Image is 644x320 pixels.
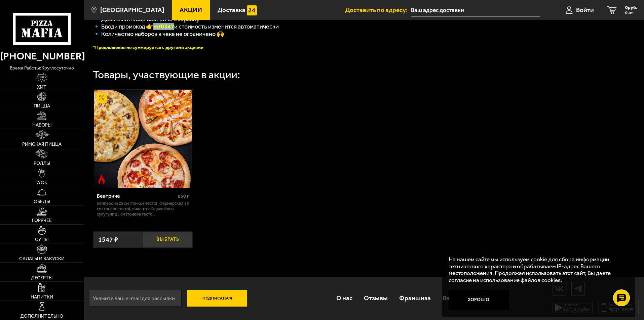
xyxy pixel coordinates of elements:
div: Товары, участвующие в акции: [93,70,240,80]
img: Беатриче [94,90,192,188]
span: Хит [37,85,46,90]
span: Супы [35,237,48,242]
a: О нас [330,287,358,309]
span: Обеды [34,199,50,204]
span: Роллы [34,161,50,166]
a: Отзывы [358,287,393,309]
font: *Предложение не суммируется с другими акциями [93,45,203,50]
span: Доставить по адресу: [345,7,411,13]
img: Акционный [97,93,107,103]
span: Войти [576,7,594,13]
a: Вакансии [437,287,476,309]
p: Пепперони 25 см (тонкое тесто), Фермерская 25 см (тонкое тесто), Пикантный цыплёнок сулугуни 25 с... [97,201,189,217]
span: 850 г [178,193,189,199]
span: Горячее [32,218,52,223]
span: 1547 ₽ [98,235,118,243]
span: Наборы [32,123,51,128]
span: Пицца [34,104,50,108]
span: Напитки [31,295,53,300]
p: На нашем сайте мы используем cookie для сбора информации технического характера и обрабатываем IP... [449,256,624,284]
input: Укажите ваш e-mail для рассылки [89,290,182,307]
span: 0 шт. [625,11,637,15]
span: 🔹 Вводи промокод 👉 и стоимость изменится автоматически [93,23,279,30]
b: mf0347 [153,23,174,30]
span: Доставка [218,7,245,13]
span: Римская пицца [22,142,62,147]
span: 0 руб. [625,5,637,10]
a: АкционныйОстрое блюдоБеатриче [93,90,193,188]
div: Беатриче [97,193,177,199]
img: Острое блюдо [97,174,107,184]
button: Выбрать [143,231,193,248]
a: Франшиза [393,287,437,309]
span: [GEOGRAPHIC_DATA] [100,7,164,13]
span: Салаты и закуски [19,257,65,261]
button: Хорошо [449,290,509,310]
button: Подписаться [187,290,248,307]
img: 15daf4d41897b9f0e9f617042186c801.svg [247,5,257,15]
span: 🔹 Количество наборов в чеке не ограничено 🙌 [93,30,224,38]
span: Акции [180,7,202,13]
span: Десерты [31,276,52,280]
input: Ваш адрес доставки [411,4,540,16]
span: Дополнительно [20,314,63,319]
span: WOK [36,180,47,185]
